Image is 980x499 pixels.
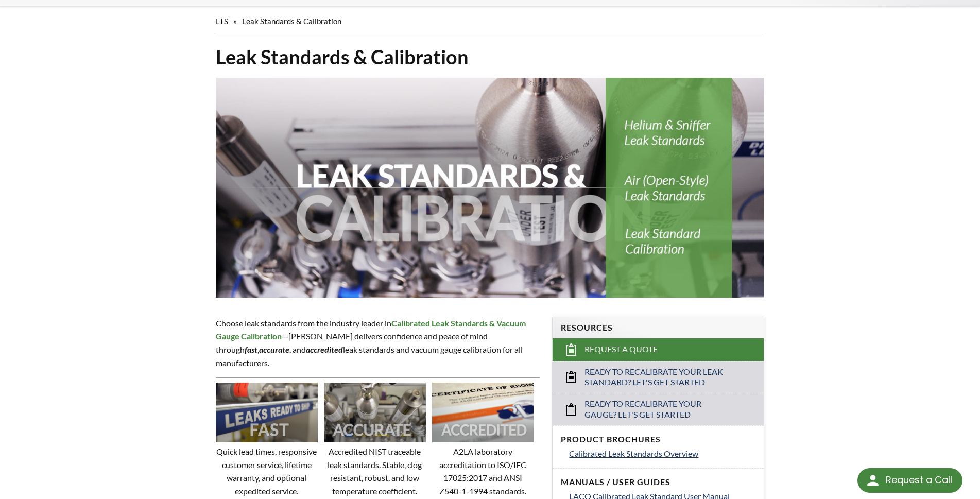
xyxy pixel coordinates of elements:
span: Ready to Recalibrate Your Gauge? Let's Get Started [584,399,734,420]
img: Image showing the word ACCURATE overlaid on it [324,383,426,442]
img: Image showing the word ACCREDITED overlaid on it [432,383,534,442]
div: Request a Call [857,468,962,493]
h1: Leak Standards & Calibration [216,44,765,70]
span: Ready to Recalibrate Your Leak Standard? Let's Get Started [584,367,734,388]
span: Calibrated Leak Standards Overview [569,449,698,458]
img: Image showing the word FAST overlaid on it [216,383,318,442]
a: Request a Quote [553,338,764,361]
h4: Product Brochures [561,434,755,445]
h4: Manuals / User Guides [561,477,755,488]
p: Accredited NIST traceable leak standards. Stable, clog resistant, robust, and low temperature coe... [324,445,426,497]
em: fast [245,345,257,354]
span: LTS [216,16,228,26]
a: Ready to Recalibrate Your Leak Standard? Let's Get Started [553,361,764,393]
span: Request a Quote [584,344,658,355]
strong: accurate [259,345,289,354]
a: Ready to Recalibrate Your Gauge? Let's Get Started [553,393,764,425]
img: Leak Standards & Calibration header [216,78,765,297]
p: A2LA laboratory accreditation to ISO/IEC 17025:2017 and ANSI Z540-1-1994 standards. [432,445,534,497]
em: accredited [306,345,343,354]
a: Calibrated Leak Standards Overview [569,447,755,460]
img: round button [865,472,881,489]
div: Request a Call [886,468,952,492]
span: Leak Standards & Calibration [242,16,341,26]
div: » [216,7,765,36]
p: Quick lead times, responsive customer service, lifetime warranty, and optional expedited service. [216,445,318,497]
p: Choose leak standards from the industry leader in —[PERSON_NAME] delivers confidence and peace of... [216,317,540,369]
h4: Resources [561,322,755,333]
